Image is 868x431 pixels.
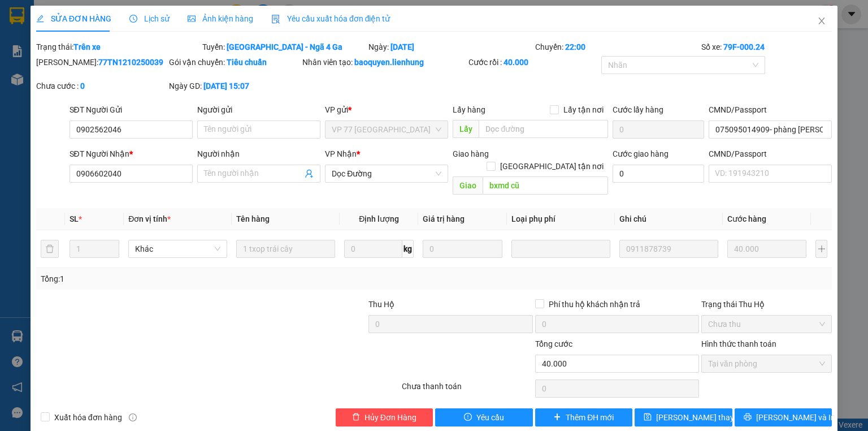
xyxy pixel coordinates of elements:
input: 0 [727,240,806,258]
span: Giao [453,176,483,195]
span: info-circle [129,413,137,421]
div: Trạng thái: [35,41,201,53]
div: Nhân viên tạo: [302,56,466,68]
input: VD: Bàn, Ghế [236,240,335,258]
input: Cước lấy hàng [613,120,704,139]
span: edit [36,15,44,23]
span: picture [188,15,196,23]
span: VP 77 Thái Nguyên [332,121,441,138]
span: Khác [135,240,220,257]
div: CMND/Passport [709,104,832,116]
span: user-add [305,169,314,178]
span: Giao hàng [453,149,489,158]
b: 22:00 [565,42,585,51]
span: Giá trị hàng [423,214,465,223]
span: [PERSON_NAME] thay đổi [656,411,747,424]
div: Chưa cước : [36,80,167,92]
th: Loại phụ phí [507,208,615,230]
span: Định lượng [359,214,399,223]
input: Dọc đường [483,176,608,195]
span: save [644,413,652,422]
div: SĐT Người Gửi [70,104,193,116]
span: Tên hàng [236,214,270,223]
div: Trạng thái Thu Hộ [701,298,832,311]
label: Cước lấy hàng [613,105,663,114]
input: Dọc đường [479,120,608,138]
b: 77TN1210250039 [98,58,163,67]
span: Chưa thu [708,316,825,333]
span: kg [402,240,414,258]
div: Ngày: [367,41,533,53]
span: VP Nhận [325,149,357,158]
b: [DATE] [390,42,414,51]
b: 0 [80,81,85,90]
button: Close [806,6,837,37]
span: plus [553,413,561,422]
b: 40.000 [504,58,528,67]
button: printer[PERSON_NAME] và In [735,408,832,426]
b: [GEOGRAPHIC_DATA] - Ngã 4 Ga [227,42,342,51]
span: Phí thu hộ khách nhận trả [544,298,645,311]
div: Số xe: [700,41,833,53]
span: Thu Hộ [368,300,394,309]
span: Hủy Đơn Hàng [364,411,416,424]
b: Trên xe [73,42,101,51]
th: Ghi chú [615,208,723,230]
span: Lấy tận nơi [559,104,608,116]
span: Yêu cầu xuất hóa đơn điện tử [271,14,390,23]
input: 0 [423,240,502,258]
div: Người gửi [197,104,320,116]
span: Xuất hóa đơn hàng [50,411,127,424]
span: Ảnh kiện hàng [188,14,253,23]
span: clock-circle [129,15,137,23]
span: Cước hàng [727,214,766,223]
span: Tại văn phòng [708,355,825,372]
b: 79F-000.24 [723,42,765,51]
span: Lấy [453,120,479,138]
img: icon [271,15,280,24]
button: plusThêm ĐH mới [535,408,633,426]
label: Cước giao hàng [613,149,669,158]
button: delete [41,240,59,258]
div: Gói vận chuyển: [169,56,300,68]
b: baoquyen.lienhung [354,58,424,67]
div: CMND/Passport [709,148,832,160]
span: [PERSON_NAME] và In [756,411,835,424]
span: Lấy hàng [453,105,485,114]
span: Dọc Đường [332,165,441,182]
div: Tổng: 1 [41,273,336,285]
span: delete [352,413,360,422]
span: Thêm ĐH mới [566,411,614,424]
span: exclamation-circle [464,413,472,422]
input: Ghi Chú [619,240,718,258]
div: VP gửi [325,104,448,116]
div: Cước rồi : [468,56,599,68]
button: save[PERSON_NAME] thay đổi [635,408,732,426]
span: Lịch sử [129,14,170,23]
div: Tuyến: [201,41,367,53]
div: Chuyến: [534,41,700,53]
button: exclamation-circleYêu cầu [435,408,533,426]
span: SỬA ĐƠN HÀNG [36,14,111,23]
span: SL [70,214,79,223]
span: Yêu cầu [476,411,504,424]
div: Người nhận [197,148,320,160]
button: deleteHủy Đơn Hàng [336,408,433,426]
span: close [817,16,826,25]
div: Chưa thanh toán [401,380,533,400]
button: plus [815,240,827,258]
span: Đơn vị tính [128,214,171,223]
div: SĐT Người Nhận [70,148,193,160]
span: printer [744,413,752,422]
span: Tổng cước [535,339,572,348]
input: Cước giao hàng [613,165,704,183]
span: [GEOGRAPHIC_DATA] tận nơi [496,160,608,173]
b: [DATE] 15:07 [203,81,249,90]
div: [PERSON_NAME]: [36,56,167,68]
div: Ngày GD: [169,80,300,92]
b: Tiêu chuẩn [227,58,267,67]
label: Hình thức thanh toán [701,339,776,348]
